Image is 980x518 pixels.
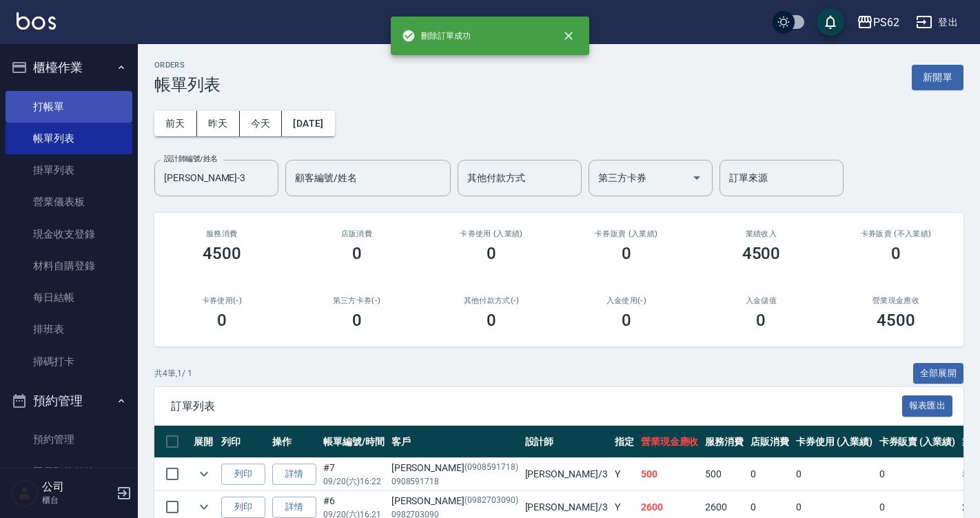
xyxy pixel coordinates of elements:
[6,313,132,345] a: 排班表
[6,218,132,250] a: 現金收支登錄
[320,426,388,458] th: 帳單編號/時間
[352,244,362,263] h3: 0
[42,494,112,506] p: 櫃台
[465,494,518,508] p: (0982703090)
[17,12,56,30] img: Logo
[522,458,611,490] td: [PERSON_NAME] /3
[845,296,947,305] h2: 營業現金應收
[6,250,132,282] a: 材料自購登錄
[902,399,953,412] a: 報表匯出
[793,458,876,490] td: 0
[742,244,781,263] h3: 4500
[282,111,334,136] button: [DATE]
[747,426,793,458] th: 店販消費
[575,229,677,238] h2: 卡券販賣 (入業績)
[711,229,813,238] h2: 業績收入
[352,311,362,330] h3: 0
[272,464,316,485] a: 詳情
[876,426,959,458] th: 卡券販賣 (入業績)
[306,229,408,238] h2: 店販消費
[611,426,637,458] th: 指定
[11,479,39,507] img: Person
[6,50,132,85] button: 櫃檯作業
[913,363,964,384] button: 全部展開
[877,311,915,330] h3: 4500
[622,244,631,263] h3: 0
[912,65,963,90] button: 新開單
[221,464,265,485] button: 列印
[203,244,241,263] h3: 4500
[306,296,408,305] h2: 第三方卡券(-)
[6,346,132,377] a: 掃碼打卡
[323,475,385,488] p: 09/20 (六) 16:22
[272,497,316,518] a: 詳情
[793,426,876,458] th: 卡券使用 (入業績)
[6,123,132,154] a: 帳單列表
[320,458,388,490] td: #7
[851,8,905,37] button: PS62
[711,296,813,305] h2: 入金儲值
[440,229,542,238] h2: 卡券使用 (入業績)
[487,244,496,263] h3: 0
[575,296,677,305] h2: 入金使用(-)
[6,424,132,455] a: 預約管理
[637,426,702,458] th: 營業現金應收
[876,458,959,490] td: 0
[622,311,631,330] h3: 0
[902,395,953,417] button: 報表匯出
[154,111,197,136] button: 前天
[154,367,192,380] p: 共 4 筆, 1 / 1
[190,426,218,458] th: 展開
[702,458,747,490] td: 500
[171,296,273,305] h2: 卡券使用(-)
[154,75,221,94] h3: 帳單列表
[42,480,112,494] h5: 公司
[391,494,518,508] div: [PERSON_NAME]
[756,311,766,330] h3: 0
[891,244,901,263] h3: 0
[171,229,273,238] h3: 服務消費
[6,186,132,218] a: 營業儀表板
[702,426,747,458] th: 服務消費
[197,111,240,136] button: 昨天
[218,426,269,458] th: 列印
[845,229,947,238] h2: 卡券販賣 (不入業績)
[817,8,844,36] button: save
[487,311,496,330] h3: 0
[910,10,963,35] button: 登出
[221,497,265,518] button: 列印
[391,461,518,475] div: [PERSON_NAME]
[171,400,902,413] span: 訂單列表
[553,21,584,51] button: close
[388,426,522,458] th: 客戶
[6,456,132,488] a: 單日預約紀錄
[194,497,214,517] button: expand row
[6,154,132,186] a: 掛單列表
[440,296,542,305] h2: 其他付款方式(-)
[194,464,214,484] button: expand row
[873,14,899,31] div: PS62
[269,426,320,458] th: 操作
[637,458,702,490] td: 500
[522,426,611,458] th: 設計師
[402,29,471,43] span: 刪除訂單成功
[912,70,963,83] a: 新開單
[217,311,227,330] h3: 0
[164,154,218,164] label: 設計師編號/姓名
[6,383,132,419] button: 預約管理
[747,458,793,490] td: 0
[154,61,221,70] h2: ORDERS
[240,111,283,136] button: 今天
[611,458,637,490] td: Y
[465,461,518,475] p: (0908591718)
[686,167,708,189] button: Open
[6,91,132,123] a: 打帳單
[391,475,518,488] p: 0908591718
[6,282,132,313] a: 每日結帳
